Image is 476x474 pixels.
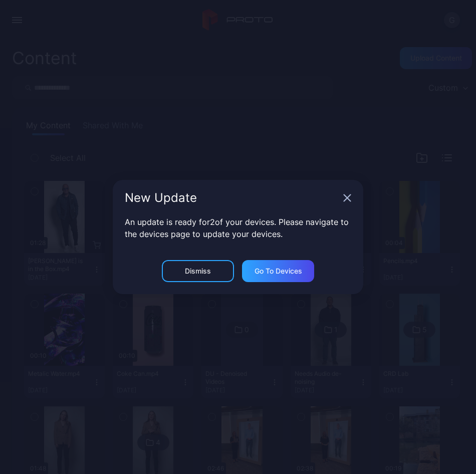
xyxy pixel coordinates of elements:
[255,267,302,275] div: Go to devices
[185,267,211,275] div: Dismiss
[125,216,351,240] p: An update is ready for 2 of your devices. Please navigate to the devices page to update your devi...
[125,192,339,204] div: New Update
[242,260,314,282] button: Go to devices
[162,260,234,282] button: Dismiss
